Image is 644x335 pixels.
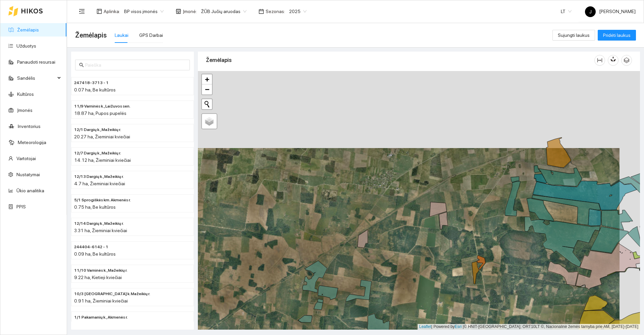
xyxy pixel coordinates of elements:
[594,55,605,66] button: column-width
[74,220,124,227] span: 12/14 Dargių k., Mažeikių r.
[183,8,197,15] span: Įmonė :
[201,6,247,16] span: ŽŪB Jučių aruodas
[74,157,131,163] span: 14.12 ha, Žieminiai kviečiai
[289,6,307,16] span: 2025
[17,59,55,65] a: Panaudoti resursai
[17,108,33,113] a: Įmonės
[79,8,85,14] span: menu-fold
[463,324,464,329] span: |
[552,32,595,38] a: Sujungti laukus
[16,172,40,177] a: Nustatymai
[75,5,89,18] button: menu-fold
[74,181,125,186] span: 4.7 ha, Žieminiai kviečiai
[552,30,595,41] button: Sujungti laukus
[598,30,636,41] button: Pridėti laukus
[74,87,116,92] span: 0.07 ha, Be kultūros
[176,9,181,14] span: shop
[603,31,631,39] span: Pridėti laukus
[104,8,120,15] span: Aplinka :
[74,103,130,110] span: 11/9 Varninės k., Laižuvos sen.
[206,51,594,70] div: Žemėlapis
[74,244,108,250] span: 244404-6142 - 1
[97,9,102,14] span: layout
[17,71,55,85] span: Sandėlis
[202,84,212,94] a: Zoom out
[74,275,122,280] span: 9.22 ha, Kietieji kviečiai
[585,9,636,14] span: [PERSON_NAME]
[75,30,107,41] span: Žemėlapis
[202,114,217,129] a: Layers
[74,127,121,133] span: 12/1 Dargių k., Mažeikių r.
[74,111,126,116] span: 18.87 ha, Pupos pupelės
[85,61,186,69] input: Paieška
[74,174,124,180] span: 12/13 Dargių k., Mažeikių r.
[74,204,116,210] span: 0.75 ha, Be kultūros
[74,298,128,304] span: 0.91 ha, Žieminiai kviečiai
[18,140,46,145] a: Meteorologija
[18,124,41,129] a: Inventorius
[74,197,131,203] span: 5/1 Sprogiškės km. Akmenės r.
[74,251,116,257] span: 0.09 ha, Be kultūros
[124,6,164,16] span: BP visos įmonės
[74,150,121,156] span: 12/7 Dargių k., Mažeikių r.
[16,188,44,193] a: Ūkio analitika
[598,32,636,38] a: Pridėti laukus
[595,58,605,63] span: column-width
[79,63,84,67] span: search
[455,324,462,329] a: Esri
[16,204,26,209] a: PPIS
[589,6,592,17] span: J
[266,8,285,15] span: Sezonas :
[74,228,127,233] span: 3.31 ha, Žieminiai kviečiai
[139,31,163,39] div: GPS Darbai
[74,267,127,274] span: 11/10 Varninės k., Mažeikių r.
[419,324,431,329] a: Leaflet
[17,27,39,32] a: Žemėlapis
[17,91,34,97] a: Kultūros
[16,43,36,49] a: Užduotys
[558,31,590,39] span: Sujungti laukus
[561,6,572,16] span: LT
[259,9,264,14] span: calendar
[74,314,128,321] span: 1/1 Pakamanių k., Akmenės r.
[74,80,109,86] span: 247418-3713 - 1
[205,85,209,93] span: −
[16,156,36,161] a: Vartotojai
[74,291,150,297] span: 10/3 Kalniškių k. Mažeikių r.
[74,134,130,139] span: 20.27 ha, Žieminiai kviečiai
[115,31,128,39] div: Laukai
[202,74,212,84] a: Zoom in
[202,99,212,109] button: Initiate a new search
[418,324,640,330] div: | Powered by © HNIT-[GEOGRAPHIC_DATA]; ORT10LT ©, Nacionalinė žemės tarnyba prie AM, [DATE]-[DATE]
[205,75,209,83] span: +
